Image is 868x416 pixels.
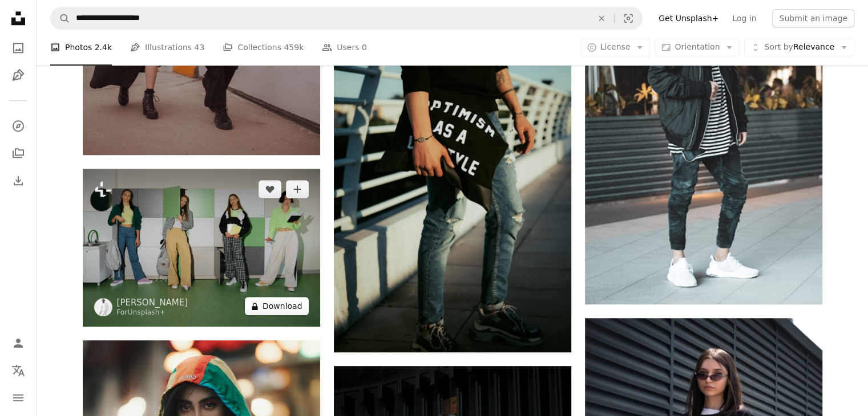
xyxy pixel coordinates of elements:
button: Search Unsplash [51,7,70,29]
a: Users 0 [322,30,367,66]
button: Submit an image [772,9,854,27]
a: Log in [725,9,763,27]
img: A group of women standing next to each other [83,169,320,327]
a: Illustrations 43 [130,30,204,66]
button: Sort byRelevance [744,39,854,57]
button: Visual search [615,7,642,29]
form: Find visuals sitewide [50,7,643,30]
div: For [117,308,188,317]
a: man in black t-shirt and blue denim jeans standing on bridge during daytime [334,169,571,180]
button: Clear [589,7,614,29]
span: Sort by [764,43,793,52]
a: Explore [7,115,30,137]
span: 0 [362,42,367,54]
a: A group of women standing next to each other [83,242,320,252]
span: Relevance [764,42,834,54]
a: Collections 459k [223,30,304,66]
button: Add to Collection [286,180,309,198]
a: Home — Unsplash [7,7,30,32]
button: License [580,39,651,57]
button: Orientation [655,39,740,57]
a: woman in black jacket and blue denim jeans walking on sidewalk during daytime [585,121,822,131]
span: Orientation [675,43,720,52]
a: Unsplash+ [128,308,165,316]
img: Go to Andrej Lišakov's profile [94,298,112,316]
a: Illustrations [7,64,30,87]
button: Download [245,297,309,315]
a: [PERSON_NAME] [117,297,188,308]
a: Get Unsplash+ [652,9,725,27]
button: Menu [7,386,30,409]
a: Log in / Sign up [7,332,30,354]
a: Collections [7,142,30,165]
span: License [600,43,631,52]
button: Language [7,359,30,382]
a: Download History [7,169,30,192]
span: 43 [195,42,205,54]
a: Photos [7,36,30,59]
span: 459k [284,42,304,54]
button: Like [259,180,281,198]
